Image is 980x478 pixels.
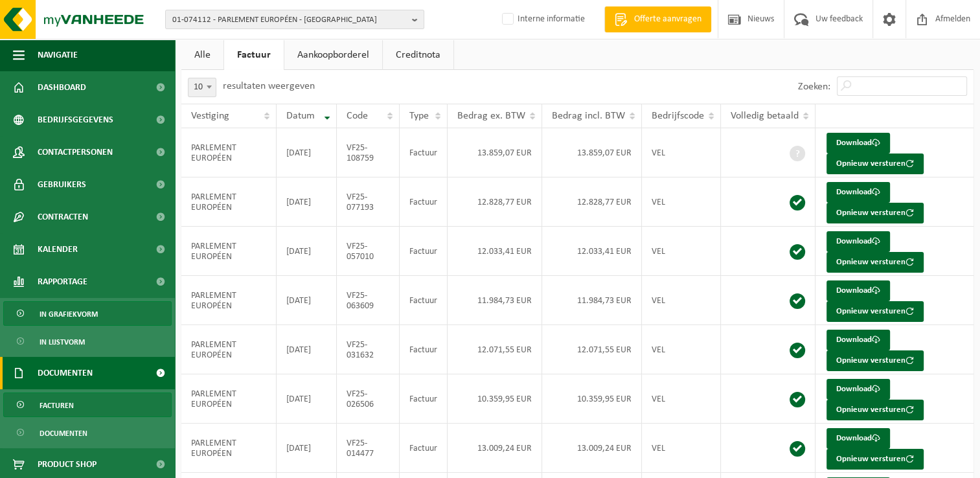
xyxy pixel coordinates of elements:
td: VF25-031632 [337,325,400,374]
td: PARLEMENT EUROPÉEN [181,276,277,325]
a: Facturen [3,393,172,417]
td: [DATE] [277,424,337,473]
td: VEL [642,424,721,473]
td: VF25-057010 [337,227,400,276]
td: 13.859,07 EUR [448,128,542,177]
span: Type [409,111,429,121]
span: Code [347,111,368,121]
td: [DATE] [277,325,337,374]
td: Factuur [400,177,448,227]
td: VEL [642,276,721,325]
td: 10.359,95 EUR [542,374,642,424]
a: Download [826,428,890,449]
td: VF25-077193 [337,177,400,227]
td: Factuur [400,227,448,276]
span: Bedrijfsgegevens [38,104,113,136]
span: Contactpersonen [38,136,113,168]
a: Factuur [224,40,284,70]
span: Bedrag incl. BTW [552,111,625,121]
span: Gebruikers [38,168,86,201]
td: PARLEMENT EUROPÉEN [181,128,277,177]
a: Aankoopborderel [284,40,382,70]
td: 13.009,24 EUR [448,424,542,473]
td: VEL [642,128,721,177]
td: PARLEMENT EUROPÉEN [181,177,277,227]
span: Documenten [38,357,93,389]
span: In lijstvorm [40,330,85,354]
a: In lijstvorm [3,329,172,354]
td: VF25-063609 [337,276,400,325]
td: 12.828,77 EUR [448,177,542,227]
a: Offerte aanvragen [604,6,711,32]
a: Download [826,231,890,252]
td: VF25-108759 [337,128,400,177]
button: Opnieuw versturen [826,449,924,470]
td: 13.009,24 EUR [542,424,642,473]
span: Bedrag ex. BTW [457,111,525,121]
td: 12.033,41 EUR [448,227,542,276]
span: Facturen [40,393,74,418]
td: VEL [642,177,721,227]
td: 12.071,55 EUR [448,325,542,374]
button: Opnieuw versturen [826,400,924,420]
td: 12.033,41 EUR [542,227,642,276]
span: Kalender [38,233,78,266]
td: Factuur [400,128,448,177]
a: In grafiekvorm [3,301,172,326]
label: Zoeken: [798,82,830,92]
td: 10.359,95 EUR [448,374,542,424]
label: Interne informatie [499,10,585,29]
span: 10 [188,78,216,97]
td: VF25-014477 [337,424,400,473]
td: [DATE] [277,227,337,276]
span: 01-074112 - PARLEMENT EUROPÉEN - [GEOGRAPHIC_DATA] [172,10,407,30]
a: Download [826,379,890,400]
td: VF25-026506 [337,374,400,424]
a: Download [826,182,890,203]
td: [DATE] [277,374,337,424]
span: Documenten [40,421,87,446]
td: PARLEMENT EUROPÉEN [181,374,277,424]
td: VEL [642,374,721,424]
td: VEL [642,325,721,374]
span: Rapportage [38,266,87,298]
a: Download [826,330,890,350]
span: Navigatie [38,39,78,71]
span: In grafiekvorm [40,302,98,326]
button: Opnieuw versturen [826,252,924,273]
span: 10 [188,78,216,97]
td: 12.071,55 EUR [542,325,642,374]
td: [DATE] [277,177,337,227]
a: Download [826,133,890,154]
td: 13.859,07 EUR [542,128,642,177]
td: PARLEMENT EUROPÉEN [181,424,277,473]
td: Factuur [400,374,448,424]
span: Bedrijfscode [652,111,704,121]
td: 12.828,77 EUR [542,177,642,227]
button: Opnieuw versturen [826,203,924,223]
button: Opnieuw versturen [826,301,924,322]
a: Alle [181,40,223,70]
td: Factuur [400,325,448,374]
span: Dashboard [38,71,86,104]
button: 01-074112 - PARLEMENT EUROPÉEN - [GEOGRAPHIC_DATA] [165,10,424,29]
td: 11.984,73 EUR [448,276,542,325]
span: Datum [286,111,315,121]
span: Offerte aanvragen [631,13,705,26]
a: Documenten [3,420,172,445]
button: Opnieuw versturen [826,350,924,371]
td: Factuur [400,424,448,473]
span: Volledig betaald [731,111,799,121]
span: Vestiging [191,111,229,121]
td: [DATE] [277,276,337,325]
a: Creditnota [383,40,453,70]
label: resultaten weergeven [223,81,315,91]
td: 11.984,73 EUR [542,276,642,325]
td: PARLEMENT EUROPÉEN [181,227,277,276]
button: Opnieuw versturen [826,154,924,174]
td: Factuur [400,276,448,325]
td: [DATE] [277,128,337,177]
a: Download [826,280,890,301]
span: Contracten [38,201,88,233]
td: PARLEMENT EUROPÉEN [181,325,277,374]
